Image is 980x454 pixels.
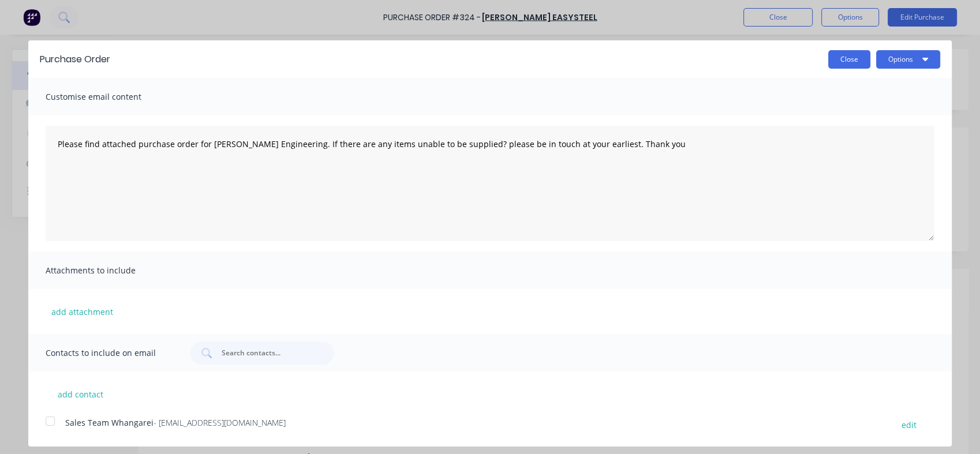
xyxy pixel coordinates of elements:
span: Attachments to include [46,262,173,279]
button: add attachment [46,303,119,320]
span: Contacts to include on email [46,345,173,361]
span: - [EMAIL_ADDRESS][DOMAIN_NAME] [154,417,286,428]
button: Close [828,50,870,69]
div: Purchase Order [40,52,110,66]
span: Customise email content [46,89,173,105]
input: Search contacts... [220,347,316,359]
button: add contact [46,385,115,403]
textarea: Please find attached purchase order for [PERSON_NAME] Engineering. If there are any items unable ... [46,126,934,241]
button: Options [876,50,940,69]
span: Sales Team Whangarei [65,417,154,428]
button: edit [895,417,923,432]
